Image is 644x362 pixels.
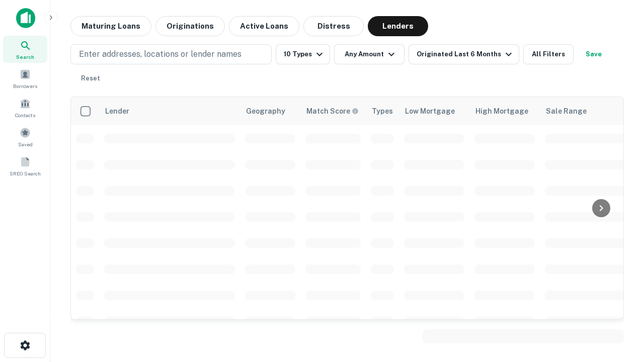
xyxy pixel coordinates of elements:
span: SREO Search [10,169,41,177]
a: Contacts [3,94,47,121]
button: Reset [74,68,107,88]
a: Borrowers [3,65,47,92]
button: Active Loans [229,16,299,36]
p: Enter addresses, locations or lender names [79,48,242,60]
button: Enter addresses, locations or lender names [70,44,272,64]
button: Save your search to get updates of matches that match your search criteria. [578,44,610,64]
iframe: Chat Widget [594,282,644,330]
div: Geography [246,105,285,117]
th: Types [366,97,399,125]
div: Types [372,105,393,117]
button: All Filters [523,44,574,64]
a: Saved [3,123,47,150]
th: Geography [240,97,300,125]
th: Lender [99,97,240,125]
button: Originated Last 6 Months [409,44,519,64]
h6: Match Score [306,106,357,117]
button: 10 Types [276,44,330,64]
a: SREO Search [3,152,47,179]
th: Sale Range [540,97,630,125]
button: Maturing Loans [70,16,151,36]
div: Low Mortgage [405,105,455,117]
button: Lenders [368,16,428,36]
span: Search [16,53,34,61]
span: Saved [18,140,33,148]
span: Borrowers [13,82,37,90]
button: Any Amount [334,44,405,64]
th: Capitalize uses an advanced AI algorithm to match your search with the best lender. The match sco... [300,97,366,125]
button: Originations [155,16,225,36]
div: Sale Range [546,105,587,117]
th: High Mortgage [469,97,540,125]
a: Search [3,36,47,63]
button: Distress [303,16,364,36]
span: Contacts [15,111,35,119]
div: Originated Last 6 Months [417,48,515,60]
div: Lender [105,105,129,117]
div: Capitalize uses an advanced AI algorithm to match your search with the best lender. The match sco... [306,106,359,117]
img: capitalize-icon.png [16,8,35,28]
div: High Mortgage [475,105,528,117]
th: Low Mortgage [399,97,469,125]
